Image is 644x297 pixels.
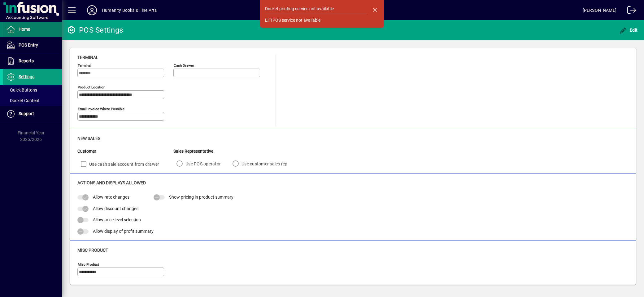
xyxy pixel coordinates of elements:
[93,206,138,211] span: Allow discount changes
[19,27,30,32] span: Home
[619,28,638,33] span: Edit
[67,25,123,35] div: POS Settings
[78,262,99,267] mat-label: Misc Product
[157,5,583,15] span: [DATE] 09:27
[93,217,141,222] span: Allow price level selection
[82,5,102,16] button: Profile
[3,38,62,53] a: POS Entry
[173,148,296,155] div: Sales Representative
[174,63,194,68] mat-label: Cash Drawer
[102,5,157,15] div: Humanity Books & Fine Arts
[77,148,173,155] div: Customer
[19,58,34,63] span: Reports
[78,85,105,89] mat-label: Product location
[3,106,62,122] a: Support
[265,17,320,24] div: EFTPOS service not available
[19,74,34,79] span: Settings
[77,136,100,141] span: New Sales
[3,53,62,69] a: Reports
[3,85,62,95] a: Quick Buttons
[169,195,233,200] span: Show pricing in product summary
[19,43,38,47] span: POS Entry
[77,55,98,60] span: Terminal
[623,1,636,21] a: Logout
[93,195,129,200] span: Allow rate changes
[77,248,108,253] span: Misc Product
[19,111,34,116] span: Support
[78,107,124,111] mat-label: Email Invoice where possible
[77,180,146,185] span: Actions and Displays Allowed
[6,88,37,92] span: Quick Buttons
[618,25,639,36] button: Edit
[6,98,40,103] span: Docket Content
[3,95,62,106] a: Docket Content
[93,229,154,234] span: Allow display of profit summary
[78,63,91,68] mat-label: Terminal
[583,5,616,15] div: [PERSON_NAME]
[3,22,62,37] a: Home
